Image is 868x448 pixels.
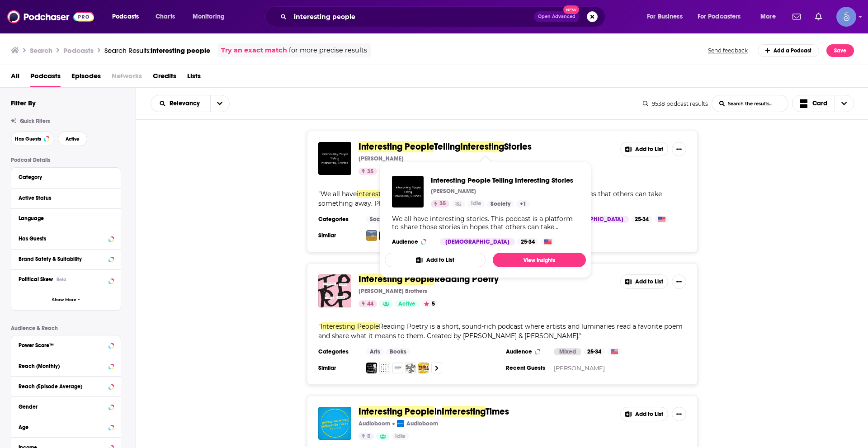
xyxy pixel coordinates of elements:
[318,322,683,340] span: " "
[170,100,203,107] span: Relevancy
[359,420,390,427] p: Audioboom
[221,45,287,56] a: Try an exact match
[19,171,113,183] button: Category
[187,69,201,87] a: Lists
[193,10,225,23] span: Monitoring
[584,348,605,355] div: 25-34
[359,406,434,417] span: Interesting People
[19,253,113,264] button: Brand Safety & Suitability
[318,407,351,440] img: Interesting People in Interesting Times
[150,9,180,24] a: Charts
[386,348,410,355] a: Books
[71,69,101,87] a: Episodes
[359,142,532,152] a: Interesting PeopleTellingInterestingStories
[392,176,424,207] img: Interesting People Telling Interesting Stories
[431,200,449,207] a: 35
[643,100,708,107] div: 9538 podcast results
[672,407,686,421] button: Show More Button
[20,118,50,124] span: Quick Filters
[30,69,61,87] span: Podcasts
[620,142,668,156] button: Add to List
[367,432,370,441] span: 5
[11,99,36,107] h2: Filter By
[359,433,374,440] a: 5
[19,342,106,349] div: Power Score™
[318,364,359,372] h3: Similar
[63,46,94,55] h3: Podcasts
[19,256,106,262] div: Brand Safety & Suitability
[112,69,142,87] span: Networks
[186,9,236,24] button: open menu
[392,215,579,231] div: We all have interesting stories. This podcast is a platform to share those stories in hopes that ...
[19,339,113,350] button: Power Score™
[792,95,854,112] h2: Choose View
[156,10,175,23] span: Charts
[440,238,515,245] div: [DEMOGRAPHIC_DATA]
[534,11,580,22] button: Open AdvancedNew
[789,9,804,24] a: Show notifications dropdown
[554,216,629,223] div: [DEMOGRAPHIC_DATA]
[392,363,403,373] img: Poems from Here with Maine Poet Laureate Stuart Kestenbaum
[11,69,19,87] a: All
[672,142,686,156] button: Show More Button
[434,141,460,152] span: Telling
[486,406,509,417] span: Times
[538,14,576,19] span: Open Advanced
[112,10,139,23] span: Podcasts
[460,141,504,152] span: Interesting
[210,95,229,112] button: open menu
[19,174,108,180] div: Category
[506,348,547,355] h3: Audience
[19,192,113,203] button: Active Status
[366,216,393,223] a: Society
[692,9,754,24] button: open menu
[318,142,351,175] img: Interesting People Telling Interesting Stories
[359,274,499,284] a: Interesting PeopleReading Poetry
[405,363,416,373] img: Poetry in Process
[19,401,113,412] button: Gender
[359,168,377,175] a: 35
[366,230,377,241] img: Paris of the Plains
[392,433,409,440] a: Idle
[15,137,41,141] span: Has Guests
[811,9,826,24] a: Show notifications dropdown
[151,46,210,55] span: interesting people
[554,364,605,372] a: [PERSON_NAME]
[66,137,80,141] span: Active
[359,407,509,417] a: Interesting PeopleinInterestingTimes
[19,360,113,371] button: Reach (Monthly)
[418,363,429,373] a: Prolesound
[153,69,176,87] span: Credits
[698,10,741,23] span: For Podcasters
[104,46,210,55] div: Search Results:
[641,9,694,24] button: open menu
[367,167,373,176] span: 35
[620,274,668,289] button: Add to List
[321,322,379,330] span: Interesting People
[385,253,486,267] button: Add to List
[705,47,750,54] button: Send feedback
[836,7,856,27] button: Show profile menu
[11,157,121,163] p: Podcast Details
[359,274,434,285] span: Interesting People
[826,44,854,57] button: Save
[104,46,210,55] a: Search Results:interesting people
[517,238,538,245] div: 25-34
[19,421,113,432] button: Age
[431,176,573,184] a: Interesting People Telling Interesting Stories
[366,348,384,355] a: Arts
[812,100,827,107] span: Card
[106,9,151,24] button: open menu
[19,404,106,410] div: Gender
[318,322,683,340] span: Reading Poetry is a short, sound-rich podcast where artists and luminaries read a favorite poem a...
[151,95,230,112] h2: Choose List sort
[366,363,377,373] img: Poetry Spoken Here
[7,8,94,25] img: Podchaser - Follow, Share and Rate Podcasts
[467,200,485,207] a: Idle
